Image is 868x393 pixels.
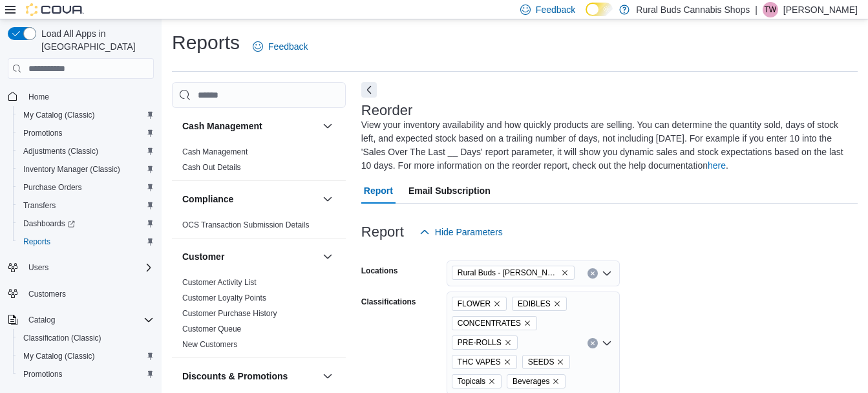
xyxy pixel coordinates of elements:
[552,377,560,385] button: Remove Beverages from selection in this group
[23,88,154,104] span: Home
[182,370,288,383] h3: Discounts & Promotions
[512,297,567,311] span: EDIBLES
[182,277,257,288] span: Customer Activity List
[18,162,125,177] a: Inventory Manager (Classic)
[23,286,71,302] a: Customers
[587,338,598,348] button: Clear input
[361,103,412,118] h3: Reorder
[182,293,266,303] span: Customer Loyalty Points
[18,216,80,231] a: Dashboards
[13,142,159,160] button: Adjustments (Classic)
[18,107,154,123] span: My Catalog (Classic)
[18,180,154,195] span: Purchase Orders
[28,315,55,325] span: Catalog
[23,260,54,275] button: Users
[320,191,335,207] button: Compliance
[18,198,61,213] a: Transfers
[28,262,48,273] span: Users
[13,124,159,142] button: Promotions
[23,237,50,247] span: Reports
[248,34,313,59] a: Feedback
[361,82,377,98] button: Next
[636,2,750,17] p: Rural Buds Cannabis Shops
[493,300,501,308] button: Remove FLOWER from selection in this group
[13,233,159,251] button: Reports
[586,3,613,16] input: Dark Mode
[18,125,68,141] a: Promotions
[452,266,575,280] span: Rural Buds - Carman
[3,284,159,303] button: Customers
[361,224,404,240] h3: Report
[23,351,95,361] span: My Catalog (Classic)
[452,297,507,311] span: FLOWER
[23,110,95,120] span: My Catalog (Classic)
[13,197,159,215] button: Transfers
[755,2,757,17] p: |
[765,2,777,17] span: TW
[518,297,551,310] span: EDIBLES
[182,147,248,156] a: Cash Management
[18,180,87,195] a: Purchase Orders
[320,118,335,134] button: Cash Management
[182,250,224,263] h3: Customer
[18,348,154,364] span: My Catalog (Classic)
[268,40,308,53] span: Feedback
[452,355,517,369] span: THC VAPES
[361,266,398,276] label: Locations
[23,333,101,343] span: Classification (Classic)
[364,178,393,204] span: Report
[488,377,496,385] button: Remove Topicals from selection in this group
[28,289,66,299] span: Customers
[504,339,512,346] button: Remove PRE-ROLLS from selection in this group
[763,2,778,17] div: Tianna Wanders
[18,234,154,250] span: Reports
[182,278,257,287] a: Customer Activity List
[320,249,335,264] button: Customer
[13,178,159,197] button: Purchase Orders
[361,118,851,173] div: View your inventory availability and how quickly products are selling. You can determine the quan...
[28,92,49,102] span: Home
[23,164,120,175] span: Inventory Manager (Classic)
[458,375,485,388] span: Topicals
[587,268,598,279] button: Clear input
[458,317,521,330] span: CONCENTRATES
[182,120,262,133] h3: Cash Management
[602,268,612,279] button: Open list of options
[18,348,100,364] a: My Catalog (Classic)
[182,339,237,350] span: New Customers
[522,355,571,369] span: SEEDS
[172,144,346,180] div: Cash Management
[18,125,154,141] span: Promotions
[458,297,491,310] span: FLOWER
[408,178,491,204] span: Email Subscription
[182,340,237,349] a: New Customers
[524,319,531,327] button: Remove CONCENTRATES from selection in this group
[561,269,569,277] button: Remove Rural Buds - Carman from selection in this group
[182,147,248,157] span: Cash Management
[528,356,555,368] span: SEEDS
[182,193,317,206] button: Compliance
[182,370,317,383] button: Discounts & Promotions
[414,219,508,245] button: Hide Parameters
[23,312,60,328] button: Catalog
[18,216,154,231] span: Dashboards
[182,324,241,334] span: Customer Queue
[172,217,346,238] div: Compliance
[13,347,159,365] button: My Catalog (Classic)
[13,215,159,233] a: Dashboards
[36,27,154,53] span: Load All Apps in [GEOGRAPHIC_DATA]
[23,369,63,379] span: Promotions
[553,300,561,308] button: Remove EDIBLES from selection in this group
[13,106,159,124] button: My Catalog (Classic)
[23,218,75,229] span: Dashboards
[602,338,612,348] button: Open list of options
[18,366,68,382] a: Promotions
[556,358,564,366] button: Remove SEEDS from selection in this group
[172,30,240,56] h1: Reports
[13,160,159,178] button: Inventory Manager (Classic)
[182,250,317,263] button: Customer
[18,143,154,159] span: Adjustments (Classic)
[182,293,266,303] a: Customer Loyalty Points
[23,146,98,156] span: Adjustments (Classic)
[182,220,310,229] a: OCS Transaction Submission Details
